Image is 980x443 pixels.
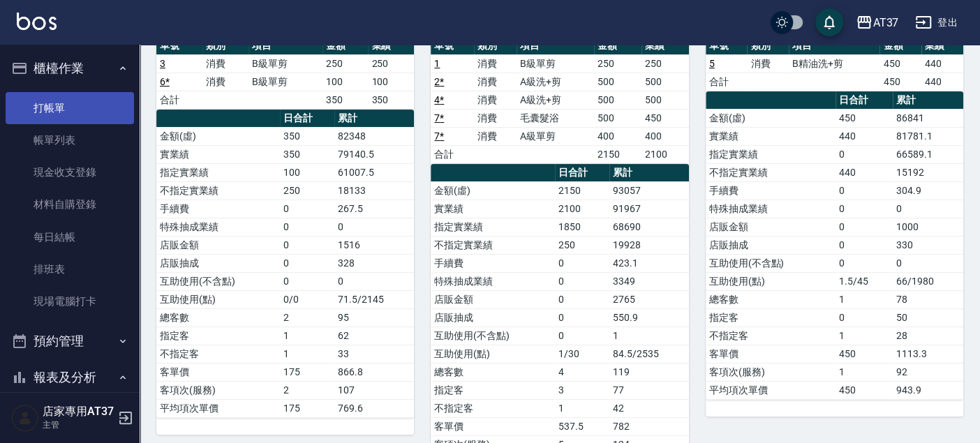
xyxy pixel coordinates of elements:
th: 單號 [431,37,473,55]
td: 金額(虛) [156,127,280,145]
p: 主管 [43,419,114,431]
td: 50 [893,308,963,326]
a: 帳單列表 [6,124,134,156]
td: 100 [368,73,414,91]
th: 日合計 [555,164,609,182]
td: 350 [280,127,334,145]
td: 423.1 [609,254,689,272]
td: 1 [836,290,893,308]
td: 77 [609,381,689,399]
td: 68690 [609,218,689,236]
td: 0 [836,200,893,218]
td: 0 [893,200,963,218]
td: 0 [836,181,893,200]
td: 店販抽成 [706,236,836,254]
td: 1 [609,326,689,345]
td: 0 [280,254,334,272]
td: 86841 [893,109,963,127]
td: 328 [334,254,414,272]
td: 250 [641,54,689,73]
td: 2765 [609,290,689,308]
td: 實業績 [706,127,836,145]
td: 0 [836,236,893,254]
td: B級單剪 [248,54,322,73]
td: 不指定實業績 [156,181,280,200]
td: 0 [555,272,609,290]
td: 0 [836,254,893,272]
td: 互助使用(點) [156,290,280,308]
th: 金額 [594,37,641,55]
td: 769.6 [334,399,414,417]
td: 450 [641,109,689,127]
td: 440 [836,127,893,145]
td: 175 [280,399,334,417]
td: 66/1980 [893,272,963,290]
td: 0 [280,236,334,254]
td: 943.9 [893,381,963,399]
th: 項目 [248,37,322,55]
td: 500 [594,73,641,91]
td: 2150 [594,145,641,163]
td: 250 [594,54,641,73]
td: 500 [594,109,641,127]
td: 19928 [609,236,689,254]
td: 92 [893,363,963,381]
td: 440 [836,163,893,181]
td: 100 [280,163,334,181]
td: 119 [609,363,689,381]
th: 日合計 [280,110,334,128]
td: 合計 [156,91,202,109]
td: 15192 [893,163,963,181]
td: 互助使用(不含點) [706,254,836,272]
td: 350 [280,145,334,163]
td: 0 [836,145,893,163]
td: 250 [280,181,334,200]
td: 450 [836,381,893,399]
button: 報表及分析 [6,359,134,396]
td: 消費 [202,54,248,73]
a: 3 [160,58,165,69]
td: 不指定客 [706,326,836,345]
td: 2100 [555,200,609,218]
td: 866.8 [334,363,414,381]
button: save [815,8,843,36]
td: 304.9 [893,181,963,200]
td: 0 [555,254,609,272]
td: 指定客 [156,326,280,345]
td: 平均項次單價 [156,399,280,417]
td: 61007.5 [334,163,414,181]
a: 現金收支登錄 [6,156,134,188]
td: 500 [641,73,689,91]
td: 手續費 [156,200,280,218]
td: A級單剪 [517,127,594,145]
td: 金額(虛) [431,181,554,200]
div: AT37 [873,14,898,31]
td: 350 [322,91,369,109]
td: 175 [280,363,334,381]
td: B級單剪 [517,54,594,73]
th: 項目 [789,37,879,55]
td: 指定客 [706,308,836,326]
th: 業績 [641,37,689,55]
td: 2 [280,381,334,399]
td: 400 [641,127,689,145]
td: 消費 [474,54,517,73]
td: 450 [836,345,893,363]
td: 3349 [609,272,689,290]
th: 類別 [747,37,789,55]
td: 指定實業績 [156,163,280,181]
td: 82348 [334,127,414,145]
td: 18133 [334,181,414,200]
td: 100 [322,73,369,91]
table: a dense table [156,37,414,110]
td: 不指定實業績 [431,236,554,254]
td: 450 [879,73,921,91]
a: 1 [434,58,440,69]
th: 日合計 [836,91,893,110]
td: 總客數 [431,363,554,381]
button: 預約管理 [6,323,134,359]
td: 4 [555,363,609,381]
th: 累計 [334,110,414,128]
td: B級單剪 [248,73,322,91]
td: 0/0 [280,290,334,308]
